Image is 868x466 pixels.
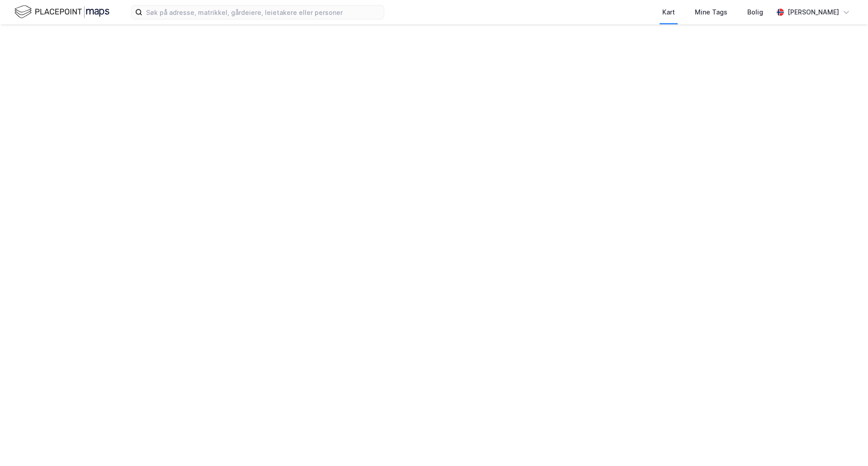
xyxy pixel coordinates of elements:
div: Mine Tags [695,7,727,18]
input: Søk på adresse, matrikkel, gårdeiere, leietakere eller personer [142,5,384,19]
div: Bolig [747,7,763,18]
img: logo.f888ab2527a4732fd821a326f86c7f29.svg [14,4,109,20]
div: [PERSON_NAME] [788,7,839,18]
div: Kart [662,7,675,18]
